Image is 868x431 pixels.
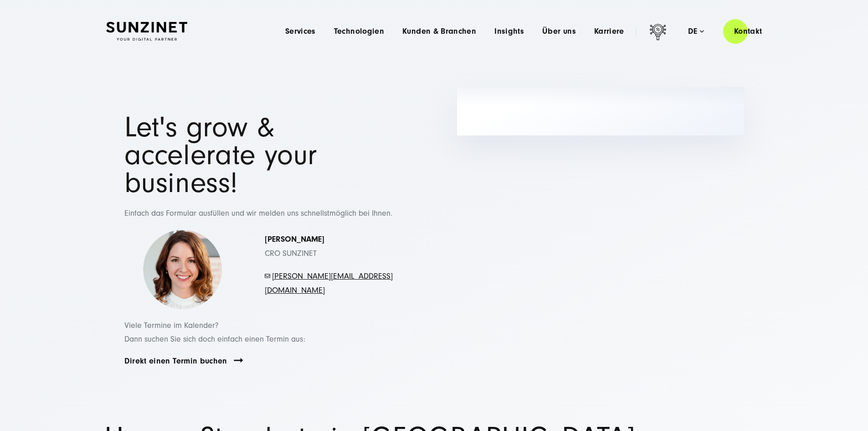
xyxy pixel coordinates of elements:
[265,233,393,260] p: CRO SUNZINET
[723,18,773,44] a: Kontakt
[124,208,392,218] span: Einfach das Formular ausfüllen und wir melden uns schnellstmöglich bei Ihnen.
[594,27,624,36] a: Karriere
[106,22,187,41] img: SUNZINET Full Service Digital Agentur
[402,27,476,36] a: Kunden & Branchen
[270,271,272,281] span: -
[143,230,222,310] img: Simona-kontakt-page-picture
[124,321,305,344] span: Viele Termine im Kalender? Dann suchen Sie sich doch einfach einen Termin aus:
[688,27,704,36] div: de
[494,27,524,36] a: Insights
[285,27,316,36] a: Services
[334,27,384,36] a: Technologien
[265,271,393,295] a: [PERSON_NAME][EMAIL_ADDRESS][DOMAIN_NAME]
[124,111,318,199] span: Let's grow & accelerate your business!
[265,234,324,244] strong: [PERSON_NAME]
[124,356,227,366] a: Direkt einen Termin buchen
[542,27,576,36] a: Über uns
